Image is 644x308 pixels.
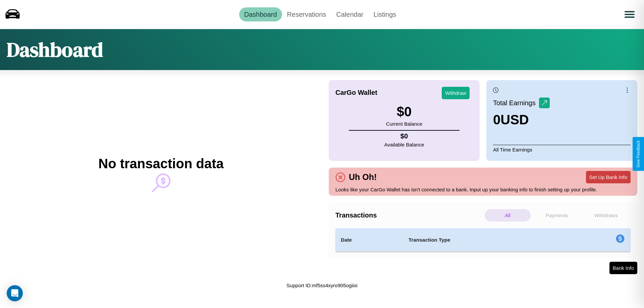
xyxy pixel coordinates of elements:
[335,211,483,219] h4: Transactions
[345,172,380,182] h4: Uh Oh!
[7,36,103,63] h1: Dashboard
[368,7,401,21] a: Listings
[586,171,631,183] button: Set Up Bank Info
[335,185,631,194] p: Looks like your CarGo Wallet has isn't connected to a bank. Input up your banking info to finish ...
[386,119,422,128] p: Current Balance
[341,236,398,244] h4: Date
[384,132,424,140] h4: $ 0
[485,209,531,222] p: All
[335,228,631,252] table: simple table
[493,145,631,154] p: All Time Earnings
[609,262,637,274] button: Bank Info
[286,281,358,290] p: Support ID: mf5ss4xyro905ogiixi
[442,87,470,99] button: Withdraw
[386,104,422,119] h3: $ 0
[583,209,629,222] p: Withdraws
[534,209,580,222] p: Payments
[493,97,539,109] p: Total Earnings
[636,140,641,168] div: Give Feedback
[331,7,368,21] a: Calendar
[98,156,223,171] h2: No transaction data
[7,285,23,301] div: Open Intercom Messenger
[239,7,282,21] a: Dashboard
[409,236,561,244] h4: Transaction Type
[384,140,424,149] p: Available Balance
[620,5,639,24] button: Open menu
[282,7,331,21] a: Reservations
[335,89,377,97] h4: CarGo Wallet
[493,112,550,127] h3: 0 USD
